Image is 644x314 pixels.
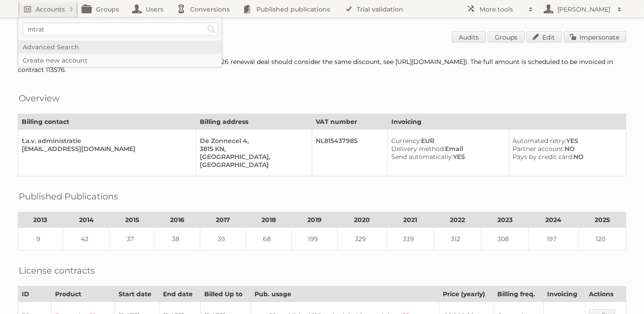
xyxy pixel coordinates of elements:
h2: Published Publications [19,190,118,203]
th: ID [18,286,52,302]
a: Advanced Search [18,40,222,54]
a: Create new account [18,54,222,67]
div: t.a.v. administratie [22,137,189,145]
a: Groups [488,31,525,43]
th: Pub. usage [250,286,439,302]
span: Currency: [391,137,421,145]
th: 2022 [433,212,481,228]
td: NL815437985 [312,130,388,176]
th: 2016 [155,212,200,228]
td: 339 [387,228,433,250]
th: 2014 [63,212,109,228]
div: NO [513,145,619,153]
th: 2013 [18,212,63,228]
th: 2018 [246,212,292,228]
td: 39 [200,228,246,250]
div: A €2000 discount was applied to contract 113575 (any different 2026 renewal deal should consider ... [18,58,626,74]
td: 43 [63,228,109,250]
th: 2023 [481,212,529,228]
td: 312 [433,228,481,250]
th: Billing freq. [494,286,544,302]
th: Billed Up to [200,286,250,302]
td: 37 [110,228,155,250]
td: 9 [18,228,63,250]
td: 199 [292,228,338,250]
th: 2017 [200,212,246,228]
td: 38 [155,228,200,250]
a: Audits [452,31,486,43]
th: VAT number [312,114,388,130]
th: Product [51,286,115,302]
div: EUR [391,137,501,145]
span: Automated retry: [513,137,566,145]
input: Search [205,23,218,36]
div: [EMAIL_ADDRESS][DOMAIN_NAME] [22,145,189,153]
div: [GEOGRAPHIC_DATA], [200,153,305,161]
th: Actions [585,286,626,302]
th: 2025 [578,212,626,228]
span: Delivery method: [391,145,445,153]
h2: More tools [480,5,524,14]
h2: Accounts [36,5,65,14]
th: Start date [115,286,159,302]
div: De Zonnecel 4, [200,137,305,145]
th: Invoicing [544,286,585,302]
th: End date [159,286,200,302]
span: Send automatically: [391,153,453,161]
th: Invoicing [388,114,626,130]
th: 2019 [292,212,338,228]
div: YES [513,137,619,145]
th: Billing contact [18,114,196,130]
th: 2021 [387,212,433,228]
td: 329 [338,228,387,250]
th: 2024 [529,212,578,228]
span: Partner account: [513,145,564,153]
th: 2020 [338,212,387,228]
th: 2015 [110,212,155,228]
th: Price (yearly) [439,286,494,302]
td: 120 [578,228,626,250]
span: Pays by credit card: [513,153,573,161]
div: YES [391,153,501,161]
h1: Account 88: VME-Nederland B.V. [18,31,626,44]
div: NO [513,153,619,161]
td: 68 [246,228,292,250]
h2: Overview [19,91,60,105]
div: [GEOGRAPHIC_DATA] [200,161,305,169]
div: 3815 KN, [200,145,305,153]
td: 308 [481,228,529,250]
a: Edit [526,31,562,43]
h2: License contracts [19,264,95,277]
a: Impersonate [564,31,626,43]
div: Email [391,145,501,153]
td: 197 [529,228,578,250]
h2: [PERSON_NAME] [555,5,613,14]
th: Billing address [196,114,312,130]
